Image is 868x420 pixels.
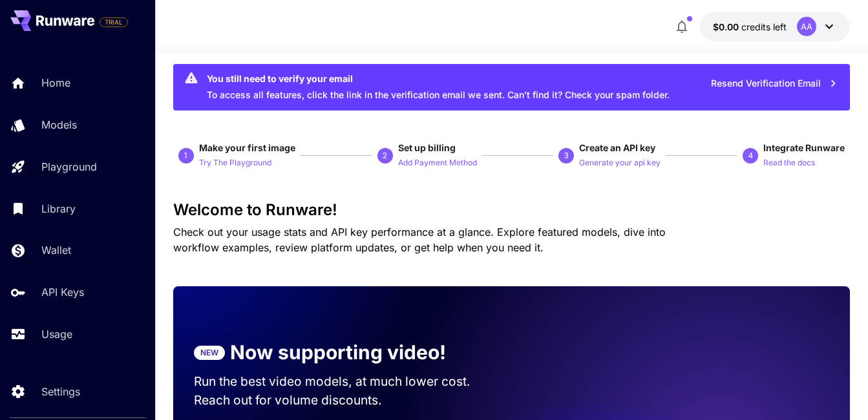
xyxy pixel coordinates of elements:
div: To access all features, click the link in the verification email we sent. Can’t find it? Check yo... [207,68,670,107]
p: Library [41,201,76,216]
div: You still need to verify your email [207,72,670,85]
p: Now supporting video! [230,338,446,367]
p: 4 [748,150,753,162]
p: API Keys [41,284,84,300]
p: Try The Playground [199,157,271,169]
p: Read the docs [763,157,815,169]
h3: Welcome to Runware! [173,201,851,219]
button: Generate your api key [579,154,661,170]
p: Playground [41,159,97,174]
span: Make your first image [199,142,295,153]
span: Check out your usage stats and API key performance at a glance. Explore featured models, dive int... [173,226,666,254]
p: Add Payment Method [398,157,477,169]
button: Try The Playground [199,154,271,170]
p: NEW [200,347,218,359]
div: AA [797,17,816,36]
p: Home [41,75,70,90]
span: TRIAL [100,17,127,27]
button: Read the docs [763,154,815,170]
p: Run the best video models, at much lower cost. [194,372,491,391]
p: 2 [383,150,387,162]
span: Create an API key [579,142,655,153]
button: Add Payment Method [398,154,477,170]
p: Wallet [41,242,71,258]
span: credits left [741,21,787,32]
p: Generate your api key [579,157,661,169]
span: Add your payment card to enable full platform functionality. [100,14,128,30]
p: Settings [41,384,80,399]
p: 3 [564,150,569,162]
p: 1 [184,150,188,162]
p: Usage [41,326,72,342]
span: Integrate Runware [763,142,845,153]
span: $0.00 [713,21,741,32]
p: Models [41,117,77,132]
span: Set up billing [398,142,456,153]
button: Resend Verification Email [704,70,845,97]
button: $0.00AA [700,12,850,41]
div: $0.00 [713,20,787,34]
p: Reach out for volume discounts. [194,391,491,410]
